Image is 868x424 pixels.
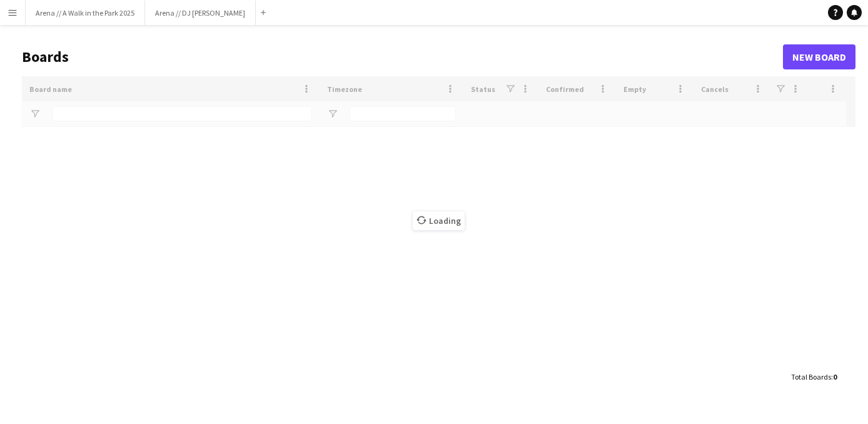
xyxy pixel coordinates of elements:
a: New Board [783,44,855,69]
span: Loading [413,211,465,230]
button: Arena // DJ [PERSON_NAME] [145,1,256,25]
div: : [791,365,837,389]
button: Arena // A Walk in the Park 2025 [26,1,145,25]
span: Total Boards [791,372,831,381]
span: 0 [833,372,837,381]
h1: Boards [22,48,783,66]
